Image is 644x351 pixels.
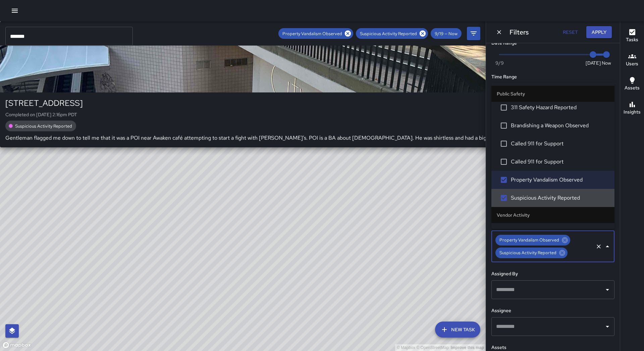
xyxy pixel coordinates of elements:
p: Gentleman flagged me down to tell me that it was a POI near Awaken café attempting to start a fig... [5,134,533,142]
p: Completed on [DATE] 2:16pm PDT [5,111,533,118]
h6: Users [626,60,638,68]
button: Tasks [620,24,644,48]
div: Property Vandalism Observed [278,28,353,39]
div: Suspicious Activity Reported [495,248,568,258]
h6: Filters [509,27,529,38]
span: Called 911 for Support [511,158,609,166]
button: New Task [435,322,480,338]
div: Suspicious Activity Reported [356,28,428,39]
h6: Assigned By [491,270,614,278]
h6: Time Range [491,73,614,81]
span: [DATE] [586,60,601,66]
h6: Date Range [491,40,614,47]
span: Suspicious Activity Reported [11,123,76,129]
h6: Assignee [491,307,614,314]
div: Property Vandalism Observed [495,235,570,245]
button: Open [603,285,612,294]
span: Brandishing a Weapon Observed [511,122,609,130]
span: 9/9 [495,60,504,66]
button: Open [603,322,612,331]
span: Property Vandalism Observed [511,176,609,184]
button: Close [603,242,612,251]
button: Reset [559,26,581,39]
span: 9/19 — Now [431,31,462,37]
button: Users [620,48,644,72]
button: Assets [620,72,644,96]
h6: Insights [624,109,641,116]
span: Called 911 for Support [511,140,609,148]
span: 311 Safety Hazard Reported [511,103,609,112]
button: Clear [594,242,603,251]
button: Insights [620,96,644,121]
h6: Tasks [626,36,638,44]
div: [STREET_ADDRESS] [5,98,533,109]
span: Alcohol Vending Observed [511,228,609,236]
span: Suspicious Activity Reported [356,31,421,37]
span: Suspicious Activity Reported [495,249,560,257]
h6: Assets [625,84,640,92]
span: Property Vandalism Observed [278,31,346,37]
span: Property Vandalism Observed [495,236,563,244]
button: Apply [586,26,612,39]
button: Filters [467,27,480,40]
button: Dismiss [494,27,504,37]
li: Vendor Activity [491,207,614,223]
span: Suspicious Activity Reported [511,194,609,202]
span: Now [602,60,611,66]
li: Public Safety [491,86,614,102]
